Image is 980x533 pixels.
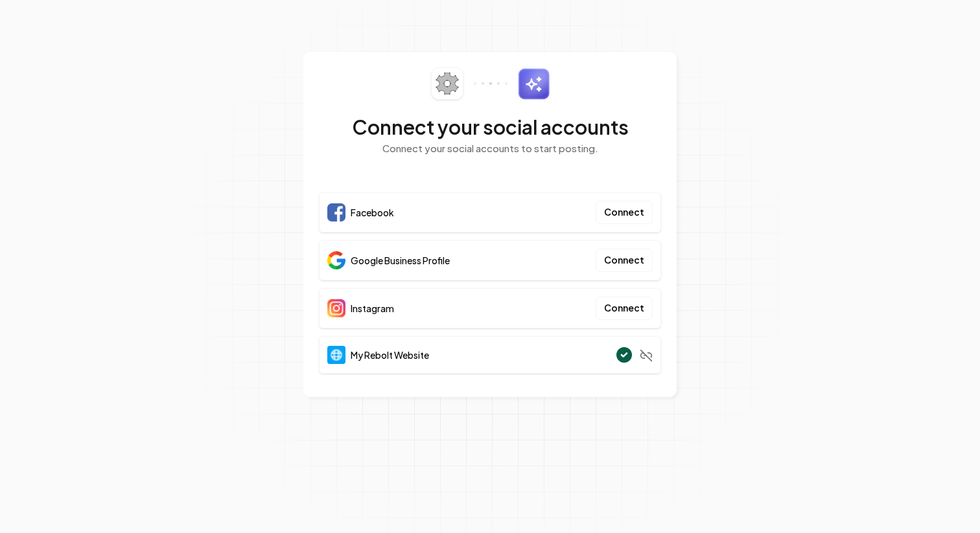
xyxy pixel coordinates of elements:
span: Instagram [351,302,394,315]
span: Facebook [351,206,394,219]
img: Website [327,346,345,364]
img: Instagram [327,299,345,317]
img: sparkles.svg [518,68,550,100]
button: Connect [596,201,653,224]
p: Connect your social accounts to start posting. [319,141,661,156]
img: Facebook [327,203,345,221]
h2: Connect your social accounts [319,115,661,139]
span: Google Business Profile [351,254,450,267]
button: Connect [596,297,653,320]
button: Connect [596,249,653,272]
img: Google [327,251,345,269]
span: My Rebolt Website [351,348,429,361]
img: connector-dots.svg [474,82,507,85]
